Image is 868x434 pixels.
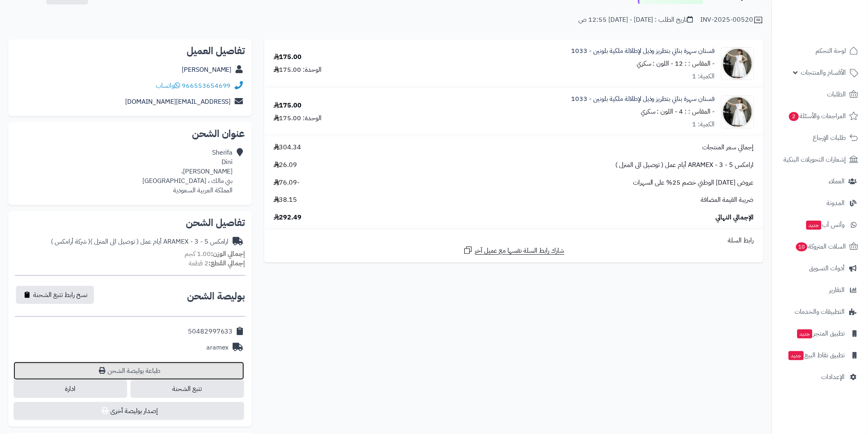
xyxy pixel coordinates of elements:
a: إشعارات التحويلات البنكية [777,150,863,169]
span: التطبيقات والخدمات [795,306,845,318]
span: ( شركة أرامكس ) [51,237,90,247]
a: أدوات التسويق [777,258,863,278]
h2: تفاصيل العميل [15,46,245,56]
div: 175.00 [274,53,302,62]
span: 38.15 [274,195,297,205]
span: تطبيق نقاط البيع [788,349,845,361]
span: 292.49 [274,213,302,222]
div: ارامكس ARAMEX - 3 - 5 أيام عمل ( توصيل الى المنزل ) [51,237,229,247]
div: aramex [206,343,229,352]
span: -76.09 [274,178,300,187]
span: جديد [797,329,813,338]
a: المدونة [777,193,863,213]
a: طلبات الإرجاع [777,128,863,148]
div: الوحدة: 175.00 [274,114,322,123]
span: التقارير [829,284,845,296]
span: وآتس آب [806,219,845,231]
a: [PERSON_NAME] [182,65,232,75]
span: العملاء [829,176,845,187]
div: الوحدة: 175.00 [274,65,322,75]
a: لوحة التحكم [777,41,863,61]
h2: بوليصة الشحن [187,291,245,301]
div: الكمية: 1 [692,120,715,129]
span: الإجمالي النهائي [716,213,754,222]
a: شارك رابط السلة نفسها مع عميل آخر [463,245,564,256]
span: الإعدادات [822,371,845,383]
small: - اللون : سكري [637,59,674,69]
strong: إجمالي القطع: [208,258,245,268]
span: الطلبات [827,89,846,100]
a: 966553654699 [182,81,231,91]
img: logo-2.png [812,6,860,23]
small: - المقاس : : 4 [679,107,715,116]
a: الإعدادات [777,367,863,387]
span: 10 [796,242,808,252]
button: نسخ رابط تتبع الشحنة [16,286,94,304]
small: 1.00 كجم [185,249,245,259]
span: لوحة التحكم [816,45,846,57]
span: ارامكس ARAMEX - 3 - 5 أيام عمل ( توصيل الى المنزل ) [615,160,754,170]
a: ادارة [14,380,127,398]
a: واتساب [156,81,180,91]
span: 26.09 [274,160,297,170]
span: الأقسام والمنتجات [801,67,846,78]
span: جديد [806,221,822,230]
span: شارك رابط السلة نفسها مع عميل آخر [475,246,564,256]
a: [EMAIL_ADDRESS][DOMAIN_NAME] [125,97,231,107]
a: التقارير [777,280,863,300]
a: فستان سهرة بناتي بتطريز وذيل لإطلالة ملكية بلونين - 1033 [571,94,715,104]
small: - اللون : سكري [641,107,678,116]
small: - المقاس : : 12 [675,59,715,69]
span: 2 [789,112,799,121]
span: المراجعات والأسئلة [788,110,846,122]
div: INV-2025-00520 [701,15,763,25]
a: وآتس آبجديد [777,215,863,235]
a: تطبيق المتجرجديد [777,324,863,343]
img: 1756220308-413A5103-90x90.jpeg [722,96,754,128]
small: 2 قطعة [189,258,245,268]
span: ضريبة القيمة المضافة [701,195,754,205]
a: تتبع الشحنة [130,380,244,398]
span: 304.34 [274,143,302,152]
a: فستان سهرة بناتي بتطريز وذيل لإطلالة ملكية بلونين - 1033 [571,46,715,56]
h2: تفاصيل الشحن [15,218,245,228]
span: عروض [DATE] الوطني خصم 25% على السهرات [633,178,754,187]
span: إشعارات التحويلات البنكية [784,154,846,165]
span: تطبيق المتجر [797,328,845,339]
div: Sherifa Dini [PERSON_NAME]، بني مالك ، [GEOGRAPHIC_DATA] المملكة العربية السعودية [142,148,233,195]
a: الطلبات [777,85,863,104]
span: إجمالي سعر المنتجات [703,143,754,152]
div: 50482997633 [188,327,233,336]
div: رابط السلة [267,236,760,245]
button: إصدار بوليصة أخرى [14,402,244,420]
span: المدونة [827,197,845,209]
span: نسخ رابط تتبع الشحنة [33,290,87,300]
a: تطبيق نقاط البيعجديد [777,345,863,365]
a: السلات المتروكة10 [777,237,863,256]
a: العملاء [777,171,863,191]
span: السلات المتروكة [795,241,846,252]
img: 1756220308-413A5103-90x90.jpeg [722,47,754,80]
a: المراجعات والأسئلة2 [777,106,863,126]
div: 175.00 [274,101,302,110]
span: أدوات التسويق [809,263,845,274]
a: التطبيقات والخدمات [777,302,863,322]
div: الكمية: 1 [692,72,715,81]
span: جديد [789,351,804,360]
h2: عنوان الشحن [15,129,245,139]
a: طباعة بوليصة الشحن [14,362,244,380]
div: تاريخ الطلب : [DATE] - [DATE] 12:55 ص [578,15,693,25]
strong: إجمالي الوزن: [211,249,245,259]
span: طلبات الإرجاع [813,132,846,144]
